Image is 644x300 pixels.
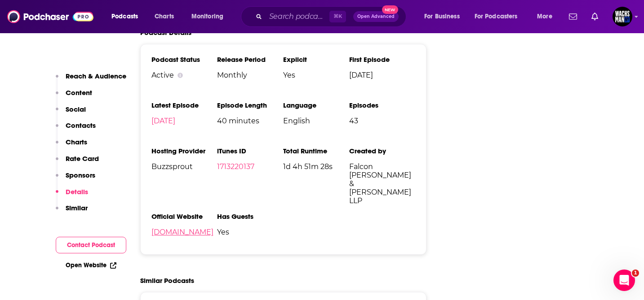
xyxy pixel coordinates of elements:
h3: Podcast Status [151,55,218,64]
h3: Official Website [151,212,218,221]
h3: Latest Episode [151,101,218,109]
button: Charts [56,138,87,154]
img: User Profile [613,7,632,26]
span: Logged in as WachsmanNY [613,7,632,26]
p: Details [66,187,88,196]
p: Content [66,88,92,97]
span: 43 [349,117,415,125]
button: Show profile menu [613,7,632,26]
span: New [382,5,398,14]
span: Podcasts [111,10,138,23]
h2: Similar Podcasts [140,276,194,285]
a: [DOMAIN_NAME] [151,228,213,236]
p: Social [66,105,86,113]
button: Rate Card [56,154,99,171]
a: Charts [149,9,179,24]
button: Reach & Audience [56,72,126,88]
span: Yes [283,71,349,79]
iframe: Intercom live chat [613,270,635,291]
button: Open AdvancedNew [353,11,399,22]
p: Rate Card [66,154,99,163]
button: Details [56,187,88,204]
span: 40 minutes [217,117,283,125]
span: For Podcasters [475,10,518,23]
button: Social [56,105,86,122]
h3: Total Runtime [283,147,349,155]
span: 1 [632,270,639,277]
a: [DATE] [151,117,175,125]
img: Podchaser - Follow, Share and Rate Podcasts [7,8,93,25]
button: open menu [531,9,564,24]
button: Sponsors [56,171,95,187]
a: Show notifications dropdown [565,9,581,24]
h3: Created by [349,147,415,155]
h3: First Episode [349,55,415,64]
button: open menu [469,9,531,24]
p: Contacts [66,121,96,130]
a: Show notifications dropdown [588,9,602,24]
button: Contact Podcast [56,237,126,253]
input: Search podcasts, credits, & more... [266,9,329,24]
div: Search podcasts, credits, & more... [249,6,415,27]
p: Charts [66,138,87,146]
h3: iTunes ID [217,147,283,155]
h3: Episode Length [217,101,283,109]
h3: Hosting Provider [151,147,218,155]
button: Contacts [56,121,96,138]
p: Similar [66,204,88,212]
span: Monthly [217,71,283,79]
h3: Language [283,101,349,109]
span: Charts [155,10,174,23]
span: More [537,10,552,23]
a: 1713220137 [217,162,254,171]
h3: Release Period [217,55,283,64]
span: Buzzsprout [151,162,218,171]
h3: Has Guests [217,212,283,221]
button: open menu [418,9,471,24]
p: Sponsors [66,171,95,179]
div: Active [151,71,218,79]
span: Monitoring [191,10,223,23]
span: For Business [424,10,460,23]
span: 1d 4h 51m 28s [283,162,349,171]
button: Content [56,88,92,105]
span: Falcon [PERSON_NAME] & [PERSON_NAME] LLP [349,162,415,205]
span: [DATE] [349,71,415,79]
span: Open Advanced [357,14,395,19]
button: open menu [105,9,150,24]
span: Yes [217,228,283,236]
h3: Explicit [283,55,349,64]
span: English [283,117,349,125]
button: open menu [185,9,235,24]
p: Reach & Audience [66,72,126,80]
button: Similar [56,204,88,220]
h3: Episodes [349,101,415,109]
span: ⌘ K [329,11,346,22]
a: Open Website [66,261,116,269]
